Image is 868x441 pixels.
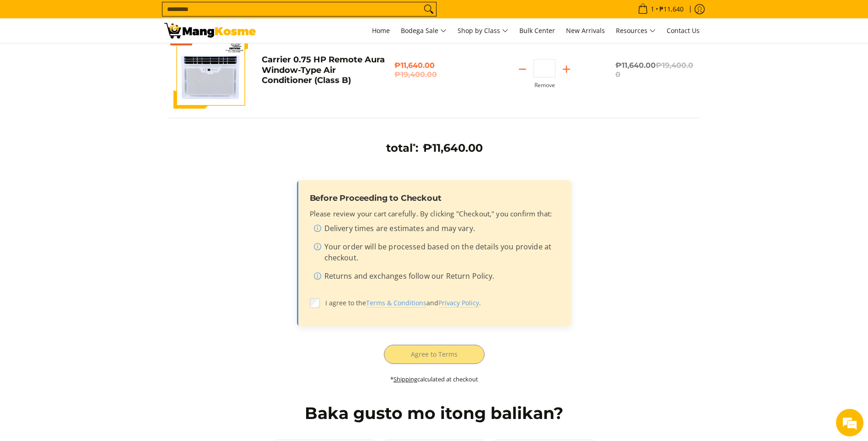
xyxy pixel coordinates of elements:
span: Bulk Center [519,26,555,35]
button: Subtract [512,62,534,77]
span: 1 [649,6,656,12]
img: Default Title Carrier 0.75 HP Remote Aura Window-Type Air Conditioner (Class B) [173,34,248,109]
a: Terms & Conditions (opens in new tab) [366,298,426,308]
span: Resources [616,25,656,37]
span: Contact Us [667,26,700,35]
del: ₱19,400.00 [615,61,693,79]
span: ₱11,640.00 [394,61,474,79]
a: Shop by Class [453,18,513,43]
span: I agree to the and . [325,298,559,308]
a: Carrier 0.75 HP Remote Aura Window-Type Air Conditioner (Class B) [262,55,385,85]
a: Resources [611,18,660,43]
button: Search [421,2,436,16]
li: Delivery times are estimates and may vary. [313,223,559,237]
nav: Main Menu [265,18,704,43]
span: Home [372,26,390,35]
span: ₱11,640 [658,6,685,12]
span: ₱11,640.00 [423,141,483,154]
a: Bodega Sale [396,18,451,43]
a: Privacy Policy (opens in new tab) [438,298,479,308]
del: ₱19,400.00 [394,70,474,79]
small: * calculated at checkout [390,375,478,383]
button: Remove [534,82,555,88]
span: ₱11,640.00 [615,61,693,79]
div: Order confirmation and disclaimers [297,180,571,326]
a: Shipping [394,375,417,383]
h2: Baka gusto mo itong balikan? [164,403,704,424]
span: Shop by Class [458,25,508,37]
span: Bodega Sale [401,25,447,37]
a: Contact Us [662,18,704,43]
input: I agree to theTerms & Conditions (opens in new tab)andPrivacy Policy (opens in new tab). [310,298,320,308]
img: Your Shopping Cart | Mang Kosme [164,23,256,39]
h3: Before Proceeding to Checkout [310,193,559,203]
li: Returns and exchanges follow our Return Policy. [313,270,559,285]
a: Bulk Center [515,18,560,43]
h3: total : [386,141,418,155]
li: Your order will be processed based on the details you provide at checkout. [313,241,559,267]
a: Home [367,18,394,43]
a: New Arrivals [561,18,609,43]
span: New Arrivals [566,26,605,35]
div: Please review your cart carefully. By clicking "Checkout," you confirm that: [310,209,559,285]
button: Add [555,62,577,77]
span: • [635,4,686,14]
